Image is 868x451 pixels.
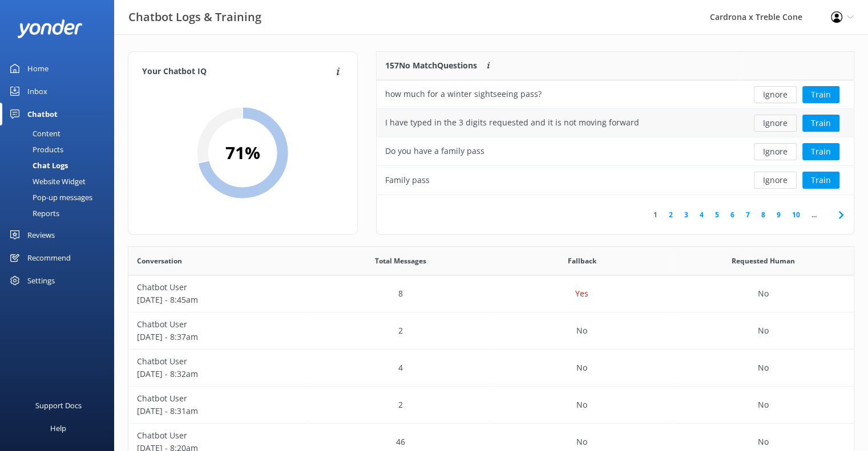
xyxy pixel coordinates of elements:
a: Products [7,141,114,157]
div: Reports [7,205,59,221]
div: Recommend [27,246,71,269]
div: Pop-up messages [7,189,92,205]
div: Reviews [27,224,55,246]
p: 46 [396,436,405,448]
p: Yes [575,287,588,300]
div: row [377,109,854,137]
a: 9 [771,209,786,220]
div: Inbox [27,80,47,103]
button: Train [802,172,839,189]
h3: Chatbot Logs & Training [128,8,261,26]
p: No [576,361,587,374]
div: row [377,80,854,109]
div: Help [50,417,66,440]
p: No [758,361,769,374]
div: Products [7,141,63,157]
p: No [576,436,587,448]
a: 5 [709,209,725,220]
p: No [758,436,769,448]
a: 7 [740,209,756,220]
p: 4 [398,361,403,374]
p: [DATE] - 8:45am [137,294,301,306]
span: Conversation [137,255,182,266]
p: [DATE] - 8:31am [137,405,301,417]
p: Chatbot User [137,318,301,331]
p: 8 [398,287,403,300]
div: Chat Logs [7,157,68,173]
button: Ignore [754,86,797,103]
p: Chatbot User [137,392,301,405]
div: Settings [27,269,55,292]
div: Support Docs [35,394,82,417]
a: 1 [648,209,663,220]
a: 10 [786,209,806,220]
button: Ignore [754,143,797,160]
a: Website Widget [7,173,114,189]
div: row [128,312,854,350]
div: Family pass [385,174,430,186]
p: 2 [398,399,403,411]
button: Train [802,86,839,103]
a: 6 [725,209,740,220]
p: Chatbot User [137,355,301,368]
div: row [128,350,854,387]
div: Chatbot [27,103,58,125]
a: Reports [7,205,114,221]
div: Do you have a family pass [385,145,485,157]
h2: 71 % [225,139,260,166]
a: Chat Logs [7,157,114,173]
p: No [576,324,587,337]
h4: Your Chatbot IQ [142,66,333,78]
button: Train [802,143,839,160]
img: yonder-white-logo.png [17,19,83,38]
div: row [128,275,854,312]
button: Train [802,115,839,132]
div: row [377,166,854,194]
p: [DATE] - 8:37am [137,331,301,343]
p: [DATE] - 8:32am [137,368,301,380]
a: 3 [679,209,694,220]
div: how much for a winter sightseeing pass? [385,88,542,100]
p: No [758,324,769,337]
p: No [758,287,769,300]
span: Requested Human [732,255,795,266]
div: row [377,137,854,166]
span: ... [806,209,822,220]
a: 8 [756,209,771,220]
a: Content [7,125,114,141]
p: No [758,399,769,411]
div: Website Widget [7,173,86,189]
span: Total Messages [375,255,426,266]
p: Chatbot User [137,429,301,442]
span: Fallback [567,255,596,266]
div: row [128,387,854,424]
div: grid [377,80,854,194]
div: Content [7,125,60,141]
a: 2 [663,209,679,220]
div: Home [27,57,49,80]
p: 2 [398,324,403,337]
p: 157 No Match Questions [385,59,477,72]
p: No [576,399,587,411]
p: Chatbot User [137,281,301,294]
a: Pop-up messages [7,189,114,205]
button: Ignore [754,115,797,132]
div: I have typed in the 3 digits requested and it is not moving forward [385,116,639,129]
a: 4 [694,209,709,220]
button: Ignore [754,172,797,189]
